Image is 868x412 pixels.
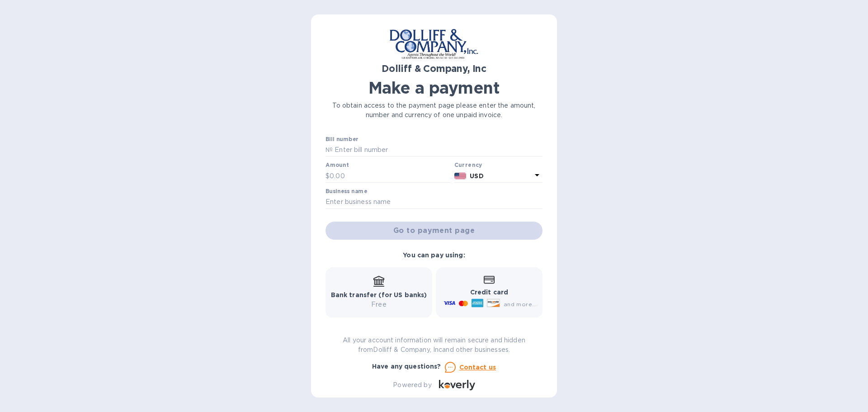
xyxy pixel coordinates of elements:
b: Credit card [470,289,508,296]
b: USD [470,172,483,180]
img: USD [454,173,467,179]
p: Free [331,300,427,309]
p: To obtain access to the payment page please enter the amount, number and currency of one unpaid i... [325,101,542,120]
u: Contact us [459,364,496,371]
b: Have any questions? [372,363,441,370]
input: Enter bill number [333,143,542,157]
p: № [325,145,333,155]
label: Business name [325,189,367,194]
p: All your account information will remain secure and hidden from Dolliff & Company, Inc and other ... [325,336,542,355]
label: Amount [325,163,349,168]
span: and more... [504,301,537,308]
p: Powered by [393,380,431,390]
b: You can pay using: [403,251,465,259]
b: Bank transfer (for US banks) [331,291,427,298]
p: $ [325,171,330,181]
input: Enter business name [325,195,542,209]
h1: Make a payment [325,78,542,97]
label: Bill number [325,137,358,142]
b: Dolliff & Company, Inc [382,63,486,74]
b: Currency [454,161,482,168]
input: 0.00 [330,169,451,183]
